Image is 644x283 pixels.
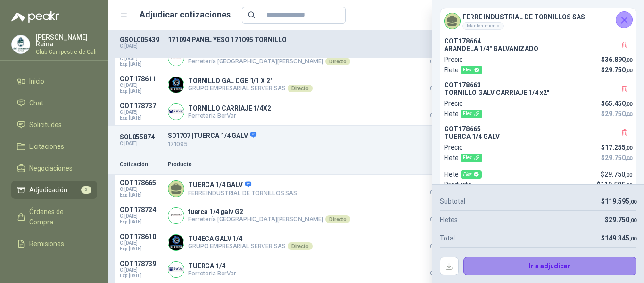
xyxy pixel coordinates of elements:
[444,153,482,163] p: Flete
[444,65,482,75] p: Flete
[416,190,463,195] span: Crédito 30 días
[601,142,632,153] p: $
[11,116,97,134] a: Solicitudes
[11,94,97,112] a: Chat
[120,187,162,192] span: C: [DATE]
[605,154,632,162] span: 29.750
[461,170,482,179] div: Flex
[188,189,297,197] p: FERRE INDUSTRIAL DE TORNILLOS SAS
[625,182,632,189] span: ,00
[120,219,162,225] span: Exp: [DATE]
[29,120,62,130] span: Solicitudes
[168,140,497,149] p: 171095
[120,240,162,246] span: C: [DATE]
[29,141,64,152] span: Licitaciones
[168,77,184,93] img: Company Logo
[444,180,471,190] p: Producto
[188,242,313,250] p: GRUPO EMPRESARIAL SERVER SAS
[601,233,636,243] p: $
[188,112,271,119] p: Ferreteria BerVar
[11,72,97,90] a: Inicio
[625,155,632,162] span: ,00
[444,109,482,119] p: Flete
[444,98,463,109] p: Precio
[288,85,313,92] div: Directo
[440,196,465,206] p: Subtotal
[601,153,632,163] p: $
[444,89,632,96] p: TORNILLO GALV CARRIAJE 1/4 x2"
[416,60,463,64] span: Crédito 30 días
[29,163,73,173] span: Negociaciones
[120,83,162,88] span: C: [DATE]
[188,262,236,270] p: TUERCA 1/4
[168,36,497,43] p: 171094 PANEL YESO 171095 TORNILLO
[29,239,64,249] span: Remisiones
[605,100,632,107] span: 65.450
[444,45,632,52] p: ARANDELA 1/4" GALVANIZADO
[120,206,162,214] p: COT178724
[440,214,458,225] p: Fletes
[188,215,350,223] p: Ferretería [GEOGRAPHIC_DATA][PERSON_NAME]
[416,217,463,222] span: Crédito 30 días
[120,102,162,110] p: COT178737
[416,75,463,91] p: $ 178.500
[120,110,162,115] span: C: [DATE]
[605,234,636,242] span: 149.345
[416,102,463,118] p: $ 200.000
[597,180,632,190] p: $
[325,215,350,223] div: Directo
[11,181,97,199] a: Adjudicación3
[29,76,44,86] span: Inicio
[416,160,463,169] p: Precio
[120,192,162,198] span: Exp: [DATE]
[29,98,43,108] span: Chat
[120,267,162,273] span: C: [DATE]
[36,34,97,47] p: [PERSON_NAME] Reina
[140,8,231,21] h1: Adjudicar cotizaciones
[444,133,632,140] p: TUERCA 1/4 GALV
[120,75,162,83] p: COT178611
[625,145,632,151] span: ,00
[120,43,162,49] p: C: [DATE]
[601,98,632,109] p: $
[120,61,162,67] span: Exp: [DATE]
[601,181,632,189] span: 119.595
[601,109,632,119] p: $
[605,197,636,205] span: 119.595
[11,11,59,23] img: Logo peakr
[168,104,184,120] img: Company Logo
[120,260,162,267] p: COT178739
[168,160,410,169] p: Producto
[11,235,97,253] a: Remisiones
[461,154,482,162] div: Flex
[609,216,636,223] span: 29.750
[601,65,632,75] p: $
[188,235,313,242] p: TU4ECA GALV 1/4
[120,133,162,141] p: SOL055874
[188,104,271,112] p: TORNILLO CARRIAJE 1/4X2
[12,35,30,53] img: Company Logo
[168,208,184,223] img: Company Logo
[188,85,313,92] p: GRUPO EMPRESARIAL SERVER SAS
[168,131,497,140] p: S01707 | TUERCA 1/4 GALV
[605,56,632,63] span: 36.890
[120,115,162,121] span: Exp: [DATE]
[416,206,463,222] p: $ 32.725
[29,185,67,195] span: Adjudicación
[604,171,632,178] span: 29.750
[168,50,184,66] img: Company Logo
[440,233,455,243] p: Total
[629,199,636,205] span: ,00
[120,36,162,43] p: GSOL005439
[444,142,463,153] p: Precio
[444,169,482,180] p: Flete
[444,37,632,45] p: COT178664
[625,57,632,63] span: ,00
[461,66,482,74] div: Flex
[11,159,97,177] a: Negociaciones
[601,196,636,206] p: $
[120,141,162,146] p: C: [DATE]
[416,86,463,91] span: Crédito 30 días
[629,236,636,242] span: ,00
[416,233,463,249] p: $ 89.250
